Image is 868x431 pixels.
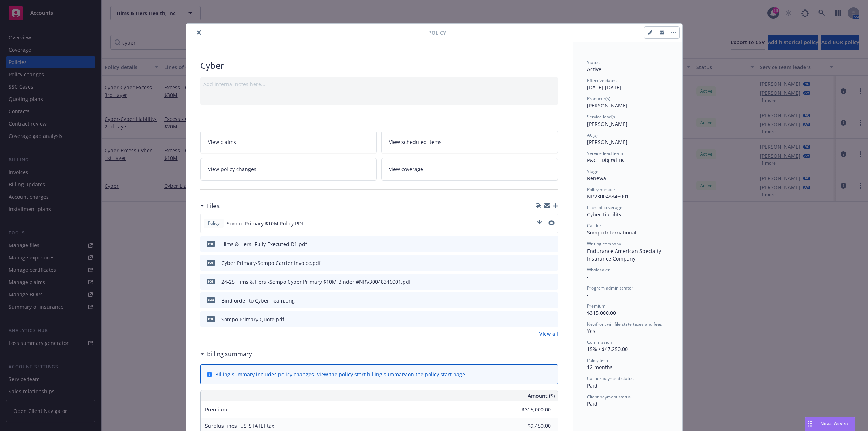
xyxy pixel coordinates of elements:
span: Surplus lines [US_STATE] tax [205,422,274,429]
span: Active [587,66,601,73]
span: [PERSON_NAME] [587,102,627,109]
a: View scheduled items [381,131,558,153]
span: Endurance American Specialty Insurance Company [587,248,663,262]
button: download file [537,220,542,225]
button: preview file [549,297,555,304]
span: Renewal [587,175,608,182]
button: close [195,28,203,37]
span: pdf [207,279,215,284]
span: Amount ($) [528,392,555,400]
span: Stage [587,168,599,174]
div: Cyber Primary-Sompo Carrier Invoice.pdf [221,259,321,267]
button: download file [537,316,543,323]
span: Paid [587,400,597,407]
a: View coverage [381,158,558,181]
a: View claims [200,131,377,153]
div: Sompo Primary Quote.pdf [221,316,284,323]
span: View scheduled items [389,138,442,146]
span: Sompo International [587,229,637,236]
span: Carrier payment status [587,375,634,381]
div: Files [200,201,220,211]
span: Newfront will file state taxes and fees [587,321,662,327]
div: Cyber [200,59,558,72]
span: pdf [207,316,215,322]
h3: Files [207,201,220,211]
button: preview file [549,259,555,267]
button: Nova Assist [805,417,855,431]
span: Premium [587,303,605,309]
span: [PERSON_NAME] [587,121,627,127]
button: preview file [548,220,555,227]
span: Program administrator [587,285,633,291]
span: AC(s) [587,132,598,138]
span: [PERSON_NAME] [587,139,627,145]
div: [DATE] - [DATE] [587,77,668,91]
div: Bind order to Cyber Team.png [221,297,295,304]
span: Service lead(s) [587,114,617,120]
input: 0.00 [508,404,555,415]
button: preview file [549,240,555,248]
span: Writing company [587,241,621,247]
a: View all [539,330,558,338]
button: preview file [548,220,555,225]
span: Wholesaler [587,267,610,273]
span: P&C - Digital HC [587,157,625,164]
div: Add internal notes here... [203,80,555,88]
span: View coverage [389,165,423,173]
span: Lines of coverage [587,204,622,211]
span: $315,000.00 [587,309,616,316]
span: Client payment status [587,394,631,400]
span: 15% / $47,250.00 [587,346,628,352]
span: Producer(s) [587,96,610,102]
div: Drag to move [805,417,814,431]
span: pdf [207,241,215,246]
button: download file [537,240,543,248]
span: View claims [208,138,236,146]
span: - [587,273,589,280]
button: preview file [549,316,555,323]
span: View policy changes [208,165,256,173]
div: Hims & Hers- Fully Executed D1.pdf [221,240,307,248]
a: policy start page [425,371,465,378]
button: download file [537,297,543,304]
span: Cyber Liability [587,211,621,218]
div: Billing summary [200,349,252,359]
span: Policy [207,220,221,227]
a: View policy changes [200,158,377,181]
span: Policy number [587,186,616,193]
span: 12 months [587,364,613,371]
span: Policy [428,29,446,37]
span: Status [587,59,600,66]
button: preview file [549,278,555,286]
h3: Billing summary [207,349,252,359]
div: Billing summary includes policy changes. View the policy start billing summary on the . [215,371,467,378]
button: download file [537,220,542,227]
span: Yes [587,328,595,334]
span: Premium [205,406,227,413]
span: NRV30048346001 [587,193,629,200]
span: Paid [587,382,597,389]
span: Policy term [587,357,609,363]
button: download file [537,259,543,267]
span: - [587,291,589,298]
span: Carrier [587,223,601,229]
span: Commission [587,339,612,345]
span: Effective dates [587,77,617,84]
div: 24-25 Hims & Hers -Sompo Cyber Primary $10M Binder #NRV30048346001.pdf [221,278,411,286]
span: Nova Assist [820,421,849,427]
span: Service lead team [587,150,623,156]
span: png [207,297,215,303]
span: Sompo Primary $10M Policy.PDF [227,220,304,227]
button: download file [537,278,543,286]
span: pdf [207,260,215,265]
